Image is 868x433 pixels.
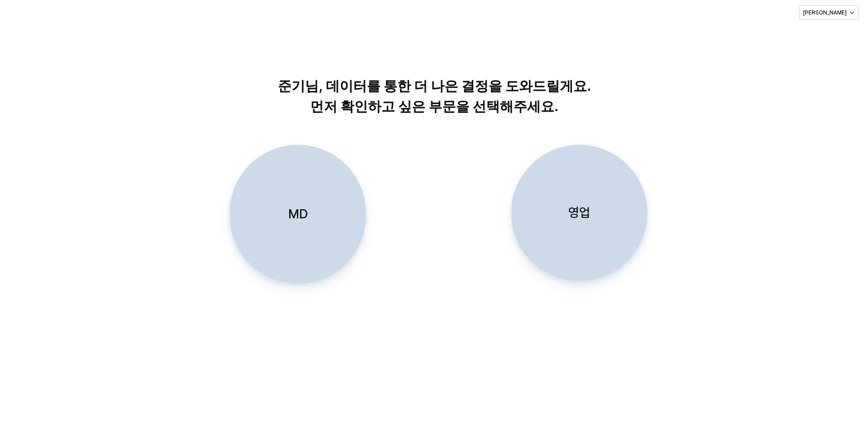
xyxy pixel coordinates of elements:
[230,145,366,284] button: MD
[202,76,666,117] p: 준기님, 데이터를 통한 더 나은 결정을 도와드릴게요. 먼저 확인하고 싶은 부문을 선택해주세요.
[803,9,847,16] p: [PERSON_NAME]
[288,206,308,222] p: MD
[799,5,859,20] button: [PERSON_NAME]
[568,204,590,221] p: 영업
[511,145,647,281] button: 영업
